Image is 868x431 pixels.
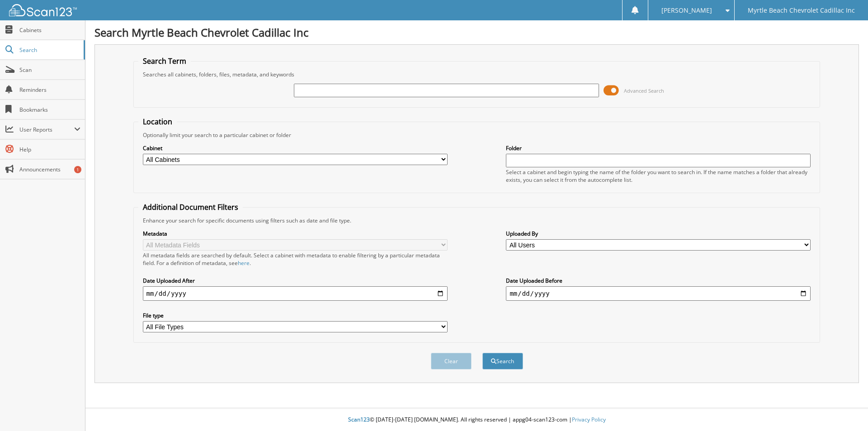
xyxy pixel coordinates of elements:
[138,217,816,224] div: Enhance your search for specific documents using filters such as date and file type.
[19,26,80,34] span: Cabinets
[238,259,250,267] a: here
[748,8,855,13] span: Myrtle Beach Chevrolet Cadillac Inc
[138,117,177,127] legend: Location
[823,388,868,431] iframe: Chat Widget
[348,416,370,423] span: Scan123
[9,4,77,16] img: scan123-logo-white.svg
[19,146,80,153] span: Help
[431,353,472,369] button: Clear
[506,144,811,152] label: Folder
[143,312,448,319] label: File type
[19,86,80,94] span: Reminders
[19,46,79,54] span: Search
[19,166,80,173] span: Announcements
[138,56,191,66] legend: Search Term
[661,8,712,13] span: [PERSON_NAME]
[143,277,448,284] label: Date Uploaded After
[506,168,811,184] div: Select a cabinet and begin typing the name of the folder you want to search in. If the name match...
[506,277,811,284] label: Date Uploaded Before
[572,416,606,423] a: Privacy Policy
[85,409,868,431] div: © [DATE]-[DATE] [DOMAIN_NAME]. All rights reserved | appg04-scan123-com |
[138,71,816,78] div: Searches all cabinets, folders, files, metadata, and keywords
[143,144,448,152] label: Cabinet
[74,166,81,173] div: 1
[138,202,243,212] legend: Additional Document Filters
[506,286,811,301] input: end
[143,286,448,301] input: start
[94,25,859,40] h1: Search Myrtle Beach Chevrolet Cadillac Inc
[19,126,74,133] span: User Reports
[19,66,80,74] span: Scan
[624,87,664,94] span: Advanced Search
[19,106,80,114] span: Bookmarks
[143,230,448,237] label: Metadata
[143,251,448,267] div: All metadata fields are searched by default. Select a cabinet with metadata to enable filtering b...
[138,131,816,139] div: Optionally limit your search to a particular cabinet or folder
[506,230,811,237] label: Uploaded By
[482,353,523,369] button: Search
